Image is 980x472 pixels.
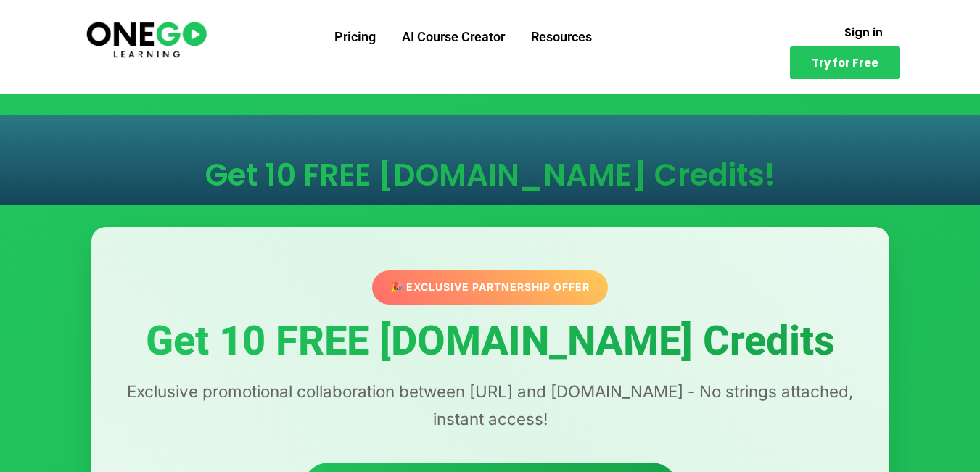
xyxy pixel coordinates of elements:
h1: Get 10 FREE [DOMAIN_NAME] Credits! [106,160,875,191]
span: Try for Free [812,57,878,68]
span: Sign in [844,27,883,38]
a: AI Course Creator [389,18,518,56]
a: Resources [518,18,605,56]
a: Sign in [827,18,900,46]
h1: Get 10 FREE [DOMAIN_NAME] Credits [120,319,860,364]
a: Try for Free [790,46,900,79]
a: Pricing [321,18,389,56]
div: 🎉 Exclusive Partnership Offer [372,270,608,304]
p: Exclusive promotional collaboration between [URL] and [DOMAIN_NAME] - No strings attached, instan... [120,378,860,433]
